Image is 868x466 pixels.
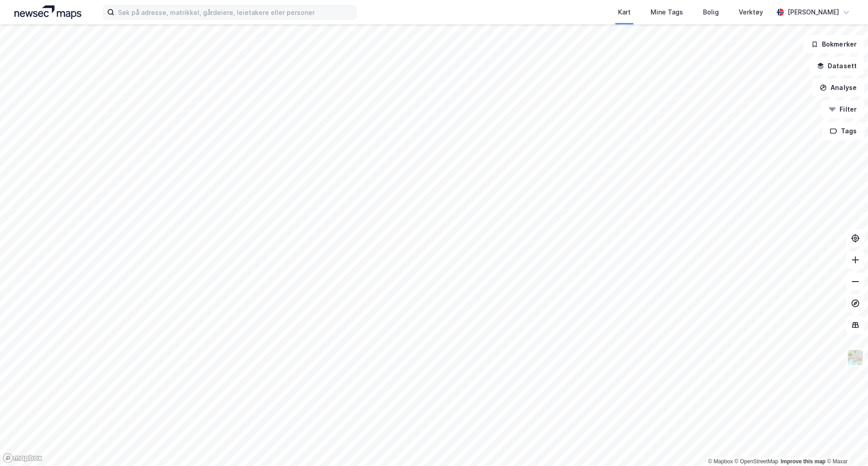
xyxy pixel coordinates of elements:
[651,7,683,18] div: Mine Tags
[703,7,719,18] div: Bolig
[618,7,631,18] div: Kart
[803,35,864,53] button: Bokmerker
[809,57,864,75] button: Datasett
[823,423,868,466] iframe: Chat Widget
[14,5,81,19] img: logo.a4113a55bc3d86da70a041830d287a7e.svg
[708,458,733,465] a: Mapbox
[821,100,864,118] button: Filter
[3,453,42,463] a: Mapbox homepage
[847,349,864,366] img: Z
[823,423,868,466] div: Kontrollprogram for chat
[822,122,864,140] button: Tags
[788,7,839,18] div: [PERSON_NAME]
[812,79,864,97] button: Analyse
[114,5,356,19] input: Søk på adresse, matrikkel, gårdeiere, leietakere eller personer
[739,7,763,18] div: Verktøy
[735,458,778,465] a: OpenStreetMap
[781,458,826,465] a: Improve this map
